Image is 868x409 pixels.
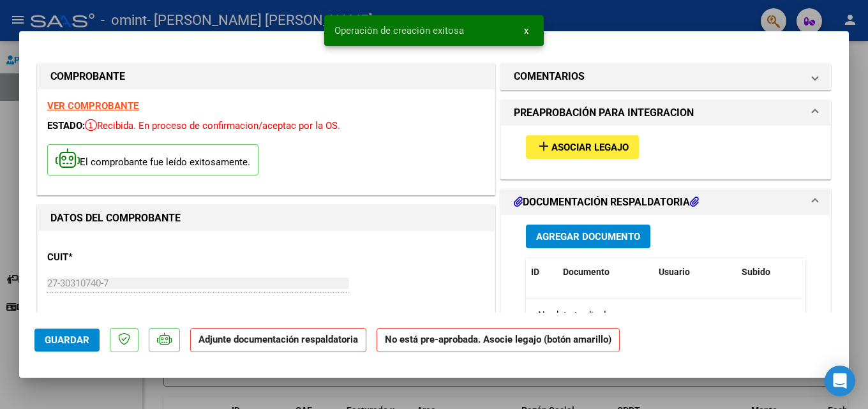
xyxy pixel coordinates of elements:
[45,334,89,346] span: Guardar
[558,258,654,286] datatable-header-cell: Documento
[198,334,358,345] strong: Adjunte documentación respaldatoria
[514,105,694,121] h1: PREAPROBACIÓN PARA INTEGRACION
[526,258,558,286] datatable-header-cell: ID
[377,328,620,353] strong: No está pre-aprobada. Asocie legajo (botón amarillo)
[800,258,864,286] datatable-header-cell: Acción
[47,100,138,112] a: VER COMPROBANTE
[47,250,179,265] p: CUIT
[563,267,610,277] span: Documento
[536,138,551,154] mat-icon: add
[501,190,830,215] mat-expansion-panel-header: DOCUMENTACIÓN RESPALDATORIA
[34,329,100,352] button: Guardar
[531,267,539,277] span: ID
[526,225,650,248] button: Agregar Documento
[50,70,125,82] strong: COMPROBANTE
[514,195,699,210] h1: DOCUMENTACIÓN RESPALDATORIA
[501,64,830,89] mat-expansion-panel-header: COMENTARIOS
[524,25,528,36] span: x
[526,299,801,331] div: No data to display
[50,212,181,224] strong: DATOS DEL COMPROBANTE
[737,258,800,286] datatable-header-cell: Subido
[47,120,85,131] span: ESTADO:
[526,135,639,159] button: Asociar Legajo
[85,120,340,131] span: Recibida. En proceso de confirmacion/aceptac por la OS.
[825,366,855,396] div: Open Intercom Messenger
[514,19,539,42] button: x
[501,126,830,179] div: PREAPROBACIÓN PARA INTEGRACION
[501,100,830,126] mat-expansion-panel-header: PREAPROBACIÓN PARA INTEGRACION
[334,24,464,37] span: Operación de creación exitosa
[659,267,690,277] span: Usuario
[47,144,258,175] p: El comprobante fue leído exitosamente.
[536,231,640,242] span: Agregar Documento
[551,142,629,153] span: Asociar Legajo
[742,267,770,277] span: Subido
[654,258,737,286] datatable-header-cell: Usuario
[514,69,585,84] h1: COMENTARIOS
